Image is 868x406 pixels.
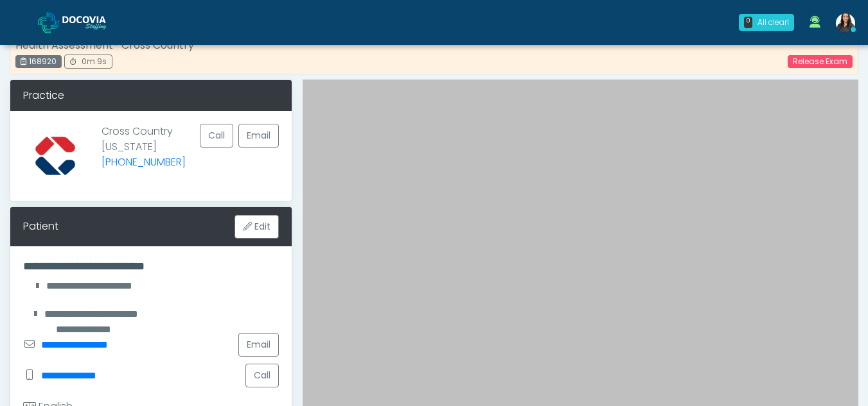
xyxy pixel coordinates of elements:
a: Email [238,124,279,148]
button: Call [200,124,233,148]
a: Release Exam [788,55,853,68]
div: All clear! [757,17,789,28]
a: [PHONE_NUMBER] [102,155,186,169]
button: Edit [235,215,279,239]
strong: Health Assessment- Cross Country [15,38,194,53]
div: 168920 [15,55,62,68]
img: Viral Patel [836,13,855,33]
img: Provider image [23,124,87,188]
div: Practice [10,80,292,111]
a: 0 All clear! [731,9,802,36]
button: Call [245,364,279,387]
p: Cross Country [US_STATE] [102,124,186,178]
span: 0m 9s [82,56,107,67]
img: Docovia [62,16,127,29]
div: 0 [744,17,752,28]
img: Docovia [38,12,59,33]
a: Docovia [38,1,127,43]
a: Email [238,333,279,357]
div: Patient [23,219,58,234]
